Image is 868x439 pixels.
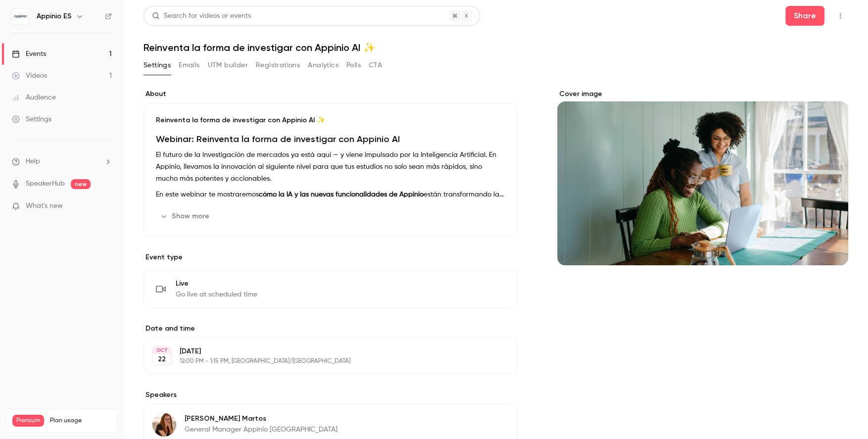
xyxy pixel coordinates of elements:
[156,208,215,224] button: Show more
[152,11,251,21] div: Search for videos or events
[144,42,848,53] h1: Reinventa la forma de investigar con Appinio AI ✨
[208,57,248,73] button: UTM builder
[12,71,47,81] div: Videos
[37,11,72,21] h6: Appinio ES
[12,8,28,24] img: Appinio ES
[259,191,424,198] strong: cómo la IA y las nuevas funcionalidades de Appinio
[785,6,824,26] button: Share
[26,201,63,211] span: What's new
[156,149,505,185] p: El futuro de la investigación de mercados ya está aquí — y viene impulsado por la Inteligencia Ar...
[12,93,56,102] div: Audience
[369,57,382,73] button: CTA
[185,425,338,435] p: General Manager Appinio [GEOGRAPHIC_DATA]
[144,390,518,400] label: Speakers
[144,252,518,262] p: Event type
[153,347,171,354] div: OCT
[158,354,166,364] p: 22
[156,133,505,145] h1: Webinar: Reinventa la forma de investigar con Appinio AI
[71,179,91,189] span: new
[557,89,848,99] label: Cover image
[557,89,848,265] section: Cover image
[346,57,361,73] button: Polls
[180,357,465,365] p: 12:00 PM - 1:15 PM, [GEOGRAPHIC_DATA]/[GEOGRAPHIC_DATA]
[26,156,40,167] span: Help
[152,413,176,437] img: Teresa Martos
[12,415,44,427] span: Premium
[156,115,505,125] p: Reinventa la forma de investigar con Appinio AI ✨
[144,57,171,73] button: Settings
[144,89,518,99] label: About
[308,57,338,73] button: Analytics
[144,324,518,334] label: Date and time
[26,179,65,189] a: SpeakerHub
[12,156,112,167] li: help-dropdown-opener
[176,279,257,289] span: Live
[179,57,199,73] button: Emails
[185,414,338,424] p: [PERSON_NAME] Martos
[50,417,111,425] span: Plan usage
[156,189,505,200] p: En este webinar te mostraremos están transformando la forma de hacer investigación:
[180,346,465,356] p: [DATE]
[256,57,300,73] button: Registrations
[176,290,257,299] span: Go live at scheduled time
[12,49,46,59] div: Events
[12,114,51,124] div: Settings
